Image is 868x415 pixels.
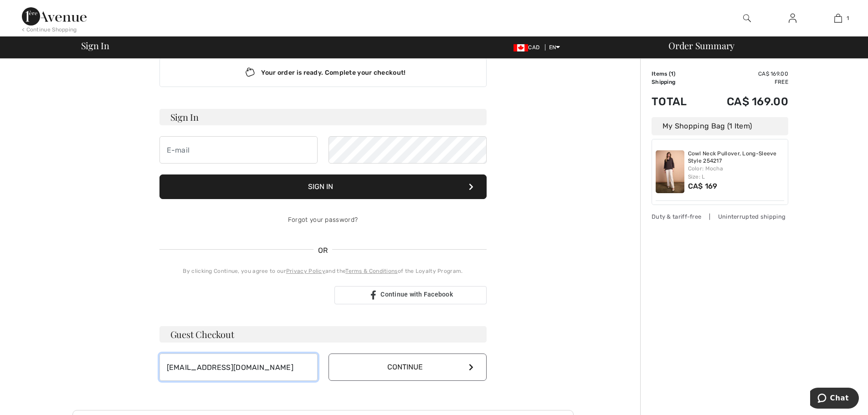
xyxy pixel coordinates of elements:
[159,326,487,343] h3: Guest Checkout
[334,286,487,304] a: Continue with Facebook
[656,150,684,193] img: Cowl Neck Pullover, Long-Sleeve Style 254217
[847,14,849,22] span: 1
[810,388,859,410] iframe: Opens a widget where you can chat to one of our agents
[652,117,788,135] div: My Shopping Bag (1 Item)
[313,245,333,256] span: OR
[22,7,87,26] img: 1ère Avenue
[657,41,863,50] div: Order Summary
[652,70,701,78] td: Items ( )
[652,78,701,86] td: Shipping
[652,212,788,221] div: Duty & tariff-free | Uninterrupted shipping
[159,136,318,164] input: E-mail
[329,354,487,381] button: Continue
[688,150,785,164] a: Cowl Neck Pullover, Long-Sleeve Style 254217
[688,164,785,181] div: Color: Mocha Size: L
[701,78,788,86] td: Free
[514,44,528,51] img: Canadian Dollar
[380,291,453,298] span: Continue with Facebook
[22,26,77,34] div: < Continue Shopping
[701,86,788,117] td: CA$ 169.00
[789,13,796,24] img: My Info
[671,71,673,77] span: 1
[159,174,487,199] button: Sign In
[345,268,397,274] a: Terms & Conditions
[816,13,860,24] a: 1
[781,13,804,24] a: Sign In
[743,13,751,24] img: search the website
[286,268,325,274] a: Privacy Policy
[652,86,701,117] td: Total
[514,44,543,51] span: CAD
[159,109,487,125] h3: Sign In
[81,41,109,50] span: Sign In
[159,267,487,275] div: By clicking Continue, you agree to our and the of the Loyalty Program.
[701,70,788,78] td: CA$ 169.00
[549,44,560,51] span: EN
[834,13,842,24] img: My Bag
[688,182,718,190] span: CA$ 169
[288,216,358,224] a: Forgot your password?
[155,285,332,305] iframe: Sign in with Google Button
[159,354,318,381] input: E-mail
[159,58,487,87] div: Your order is ready. Complete your checkout!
